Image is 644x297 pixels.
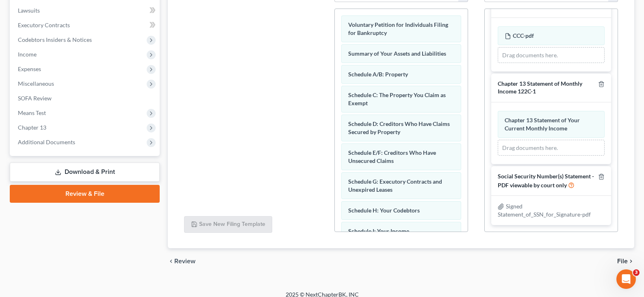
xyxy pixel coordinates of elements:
[18,80,54,87] span: Miscellaneous
[11,91,160,106] a: SOFA Review
[513,32,534,39] span: CCC-pdf
[616,269,636,289] iframe: Intercom live chat
[348,149,436,164] span: Schedule E/F: Creditors Who Have Unsecured Claims
[11,18,160,33] a: Executory Contracts
[174,258,195,264] span: Review
[498,80,582,95] span: Chapter 13 Statement of Monthly Income 122C-1
[184,216,272,233] button: Save New Filing Template
[617,258,628,264] span: File
[348,228,409,234] span: Schedule I: Your Income
[498,140,605,156] div: Drag documents here.
[10,185,160,203] a: Review & File
[348,91,446,106] span: Schedule C: The Property You Claim as Exempt
[348,71,408,78] span: Schedule A/B: Property
[18,109,46,116] span: Means Test
[11,3,160,18] a: Lawsuits
[18,36,92,43] span: Codebtors Insiders & Notices
[18,95,52,102] span: SOFA Review
[348,21,448,36] span: Voluntary Petition for Individuals Filing for Bankruptcy
[18,7,40,14] span: Lawsuits
[10,163,160,182] a: Download & Print
[168,258,204,264] button: chevron_left Review
[348,178,442,193] span: Schedule G: Executory Contracts and Unexpired Leases
[18,22,70,28] span: Executory Contracts
[348,207,420,214] span: Schedule H: Your Codebtors
[498,47,605,63] div: Drag documents here.
[18,124,46,131] span: Chapter 13
[348,120,450,135] span: Schedule D: Creditors Who Have Claims Secured by Property
[505,117,580,132] span: Chapter 13 Statement of Your Current Monthly Income
[18,65,41,72] span: Expenses
[18,139,75,145] span: Additional Documents
[18,51,37,58] span: Income
[628,258,634,264] i: chevron_right
[633,269,640,276] span: 3
[348,50,446,57] span: Summary of Your Assets and Liabilities
[498,173,594,189] span: Social Security Number(s) Statement - PDF viewable by court only
[168,258,174,264] i: chevron_left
